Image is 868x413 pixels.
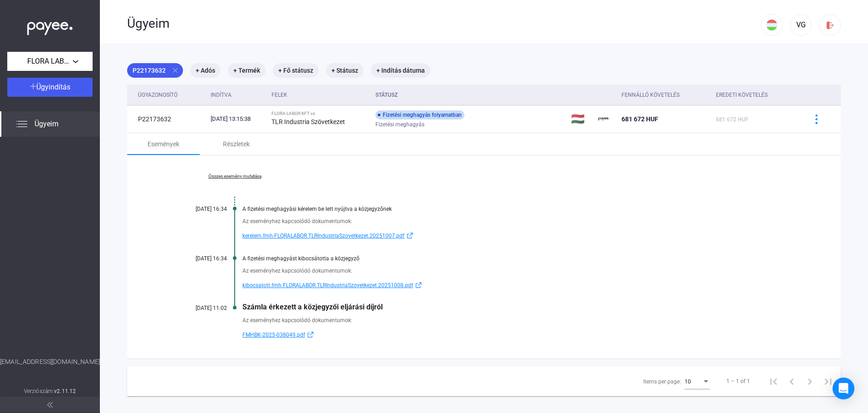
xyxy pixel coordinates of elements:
button: Ügyindítás [7,78,93,97]
div: [DATE] 11:02 [173,305,227,311]
div: A fizetési meghagyást kibocsátotta a közjegyző [242,255,795,262]
a: Összes esemény mutatása [173,174,297,179]
div: Indítva [211,90,232,100]
button: Next page [801,372,819,390]
div: VG [793,20,809,30]
div: Ügyazonosító [138,90,203,100]
td: 🇭🇺 [567,105,594,133]
mat-chip: P22173632 [127,63,183,78]
span: FLORA LABOR KFT [27,56,73,67]
div: Felek [271,90,287,100]
a: FMHBK-2025-038049.pdfexternal-link-blue [242,329,795,340]
button: more-blue [807,109,826,129]
img: external-link-blue [305,331,316,338]
div: Ügyeim [127,16,761,31]
div: [DATE] 13:15:38 [211,114,264,124]
img: logout-red [825,20,835,30]
button: FLORA LABOR KFT [7,52,93,71]
img: list.svg [16,119,27,129]
div: Az eseményhez kapcsolódó dokumentumok: [242,266,795,275]
mat-chip: + Státusz [326,63,364,78]
span: 681 672 HUF [716,116,749,123]
mat-chip: + Indítás dátuma [371,63,430,78]
span: Ügyeim [35,119,59,129]
div: 1 – 1 of 1 [726,376,750,387]
div: Felek [271,90,368,100]
img: payee-logo [598,114,609,124]
mat-icon: close [171,66,179,75]
div: Items per page: [643,376,681,387]
span: 10 [685,378,691,385]
button: First page [764,372,783,390]
img: more-blue [812,114,821,124]
img: external-link-blue [404,232,415,239]
a: kerelem.fmh.FLORALABOR.TLRIndustriaSzovetkezet.20251007.pdfexternal-link-blue [242,230,795,241]
mat-chip: + Termék [228,63,266,78]
img: arrow-double-left-grey.svg [47,402,53,408]
div: Fennálló követelés [621,90,709,100]
div: Az eseményhez kapcsolódó dokumentumok: [242,316,795,325]
div: Számla érkezett a közjegyzői eljárási díjról [242,303,795,311]
button: logout-red [819,14,841,36]
div: FLORA LABOR KFT vs [271,111,368,116]
strong: v2.11.12 [54,388,76,394]
td: P22173632 [127,105,207,133]
strong: TLR Industria Szövetkezet [271,118,345,125]
span: Fizetési meghagyás [375,119,424,130]
img: plus-white.svg [30,83,36,90]
span: Ügyindítás [36,83,70,91]
th: Státusz [372,85,567,105]
img: white-payee-white-dot.svg [27,17,73,35]
button: Last page [819,372,837,390]
a: kibocsatott.fmh.FLORALABOR.TLRIndustriaSzovetkezet.20251008.pdfexternal-link-blue [242,280,795,291]
mat-chip: + Fő státusz [273,63,319,78]
div: Indítva [211,90,264,100]
div: [DATE] 16:34 [173,206,227,212]
div: A fizetési meghagyási kérelem be lett nyújtva a közjegyzőnek [242,206,795,212]
mat-chip: + Adós [190,63,221,78]
div: Események [148,139,179,149]
div: Ügyazonosító [138,90,178,100]
div: [DATE] 16:34 [173,255,227,262]
span: kibocsatott.fmh.FLORALABOR.TLRIndustriaSzovetkezet.20251008.pdf [242,280,413,291]
button: Previous page [783,372,801,390]
span: kerelem.fmh.FLORALABOR.TLRIndustriaSzovetkezet.20251007.pdf [242,230,404,241]
mat-select: Items per page: [685,376,710,387]
img: external-link-blue [413,282,424,289]
div: Open Intercom Messenger [833,378,854,399]
span: FMHBK-2025-038049.pdf [242,329,305,340]
div: Eredeti követelés [716,90,795,100]
span: 681 672 HUF [621,115,658,123]
div: Részletek [223,139,250,149]
div: Fizetési meghagyás folyamatban [375,110,464,119]
button: HU [761,14,783,36]
img: HU [766,20,777,30]
div: Az eseményhez kapcsolódó dokumentumok: [242,217,795,226]
button: VG [790,14,812,36]
div: Eredeti követelés [716,90,768,100]
div: Fennálló követelés [621,90,680,100]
